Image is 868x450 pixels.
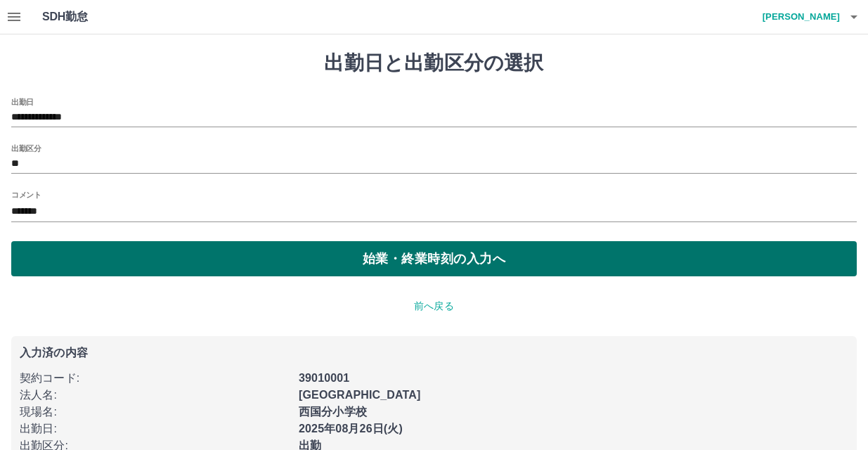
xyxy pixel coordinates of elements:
p: 前へ戻る [11,299,857,314]
label: 出勤日 [11,96,34,107]
p: 出勤日 : [20,420,290,437]
p: 入力済の内容 [20,347,848,359]
label: コメント [11,189,41,200]
b: 西国分小学校 [299,406,367,418]
p: 法人名 : [20,387,290,404]
button: 始業・終業時刻の入力へ [11,241,857,276]
label: 出勤区分 [11,143,41,153]
b: 2025年08月26日(火) [299,423,403,435]
p: 契約コード : [20,370,290,387]
p: 現場名 : [20,404,290,420]
b: 39010001 [299,372,349,384]
h1: 出勤日と出勤区分の選択 [11,51,857,75]
b: [GEOGRAPHIC_DATA] [299,389,421,401]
